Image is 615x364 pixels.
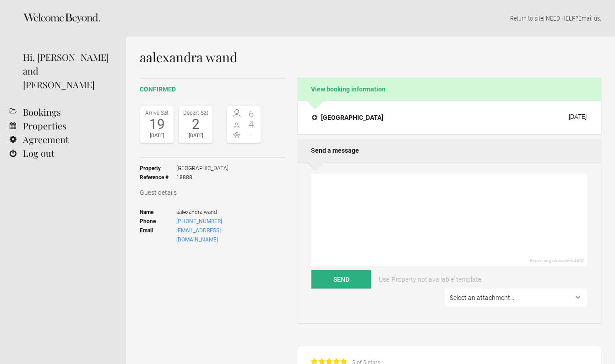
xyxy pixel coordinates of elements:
strong: Reference # [140,173,176,182]
a: Return to site [510,15,543,22]
div: Hi, [PERSON_NAME] and [PERSON_NAME] [23,50,112,91]
strong: Phone [140,217,176,226]
button: [GEOGRAPHIC_DATA] [DATE] [305,108,594,127]
span: - [244,130,259,139]
button: Send [311,270,371,289]
div: Depart Sat [181,108,210,118]
div: Arrive Sat [142,108,171,118]
span: 6 [244,109,259,118]
a: Email us [578,15,600,22]
h2: confirmed [140,85,286,94]
h1: aalexandra wand [140,50,601,64]
div: 19 [142,118,171,131]
p: | NEED HELP? . [140,14,601,23]
div: [DATE] [181,131,210,140]
strong: Name [140,208,176,217]
a: [PHONE_NUMBER] [176,218,222,225]
div: 2 [181,118,210,131]
div: [DATE] [142,131,171,140]
span: 4 [244,120,259,129]
h2: View booking information [297,78,601,101]
span: 18888 [176,173,229,182]
h4: [GEOGRAPHIC_DATA] [312,113,383,122]
a: [EMAIL_ADDRESS][DOMAIN_NAME] [176,227,221,243]
a: Use 'Property not available' template [372,270,488,289]
span: aalexandra wand [176,208,261,217]
h3: Guest details [140,188,286,197]
strong: Email [140,226,176,244]
strong: Property [140,164,176,173]
div: [DATE] [569,113,587,120]
span: [GEOGRAPHIC_DATA] [176,164,229,173]
h2: Send a message [297,139,601,162]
